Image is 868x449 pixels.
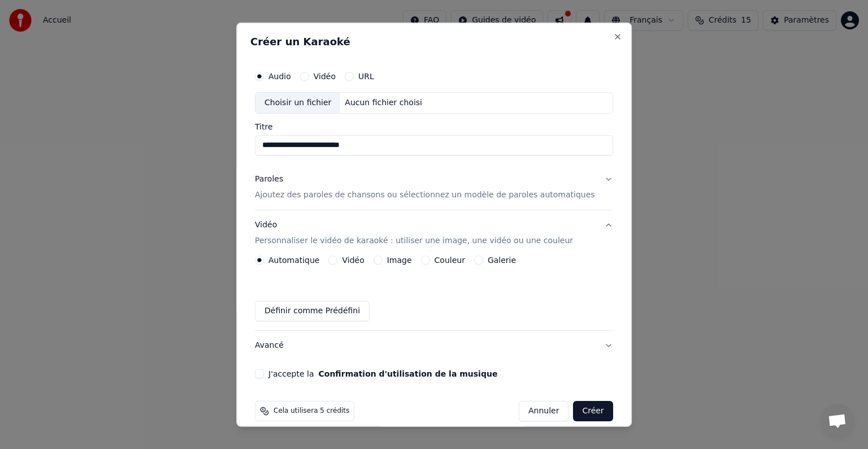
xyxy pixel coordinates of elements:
span: Cela utilisera 5 crédits [274,407,349,416]
label: URL [358,72,374,80]
div: Paroles [255,174,283,185]
p: Personnaliser le vidéo de karaoké : utiliser une image, une vidéo ou une couleur [255,235,573,247]
p: Ajoutez des paroles de chansons ou sélectionnez un modèle de paroles automatiques [255,189,595,201]
label: Audio [268,72,291,80]
button: J'accepte la [319,370,498,378]
label: J'accepte la [268,370,497,378]
label: Galerie [488,256,516,264]
label: Image [387,256,412,264]
div: Aucun fichier choisi [341,97,427,109]
div: Vidéo [255,219,573,247]
label: Couleur [435,256,465,264]
button: ParolesAjoutez des paroles de chansons ou sélectionnez un modèle de paroles automatiques [255,165,613,210]
button: Définir comme Prédéfini [255,301,370,321]
button: VidéoPersonnaliser le vidéo de karaoké : utiliser une image, une vidéo ou une couleur [255,210,613,256]
label: Automatique [268,256,319,264]
h2: Créer un Karaoké [250,37,618,47]
button: Créer [574,401,613,421]
label: Vidéo [342,256,364,264]
label: Titre [255,123,613,131]
div: VidéoPersonnaliser le vidéo de karaoké : utiliser une image, une vidéo ou une couleur [255,256,613,330]
div: Choisir un fichier [255,93,340,113]
button: Annuler [519,401,568,421]
label: Vidéo [314,72,336,80]
button: Avancé [255,331,613,360]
